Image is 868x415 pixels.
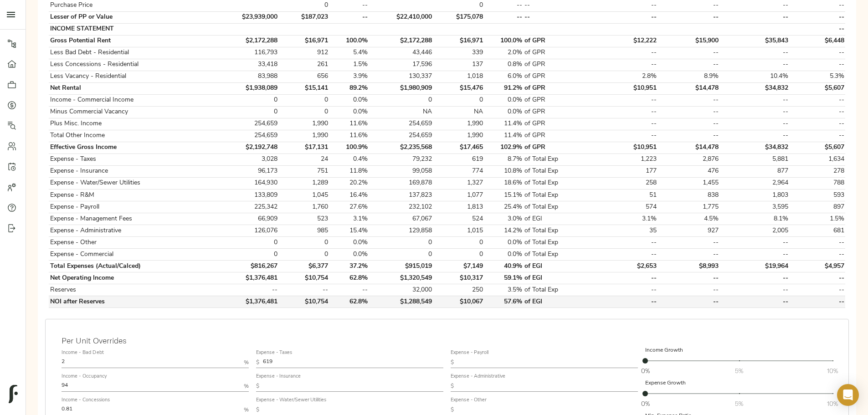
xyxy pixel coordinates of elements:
td: 67,067 [369,213,433,225]
td: -- [591,94,657,106]
td: -- [789,23,845,35]
td: 11.6% [329,130,369,142]
td: -- [591,130,657,142]
td: of Total Exp [524,225,591,237]
td: 523 [279,213,329,225]
td: Net Rental [49,82,217,94]
td: of GPR [524,59,591,71]
td: 8.7% [484,154,524,165]
td: 0.0% [329,94,369,106]
td: -- [658,11,720,23]
td: $34,832 [720,82,789,94]
td: $816,267 [217,261,279,272]
label: Expense - Payroll [451,350,488,355]
span: 10% [827,399,838,408]
td: 27.6% [329,201,369,213]
td: Expense - Administrative [49,225,217,237]
td: 100.0% [484,35,524,47]
td: 0 [433,249,484,261]
td: $5,607 [789,82,845,94]
td: Less Vacancy - Residential [49,71,217,82]
td: 476 [658,165,720,177]
td: 619 [433,154,484,165]
td: 100.9% [329,142,369,154]
td: of GPR [524,35,591,47]
td: 130,337 [369,71,433,82]
td: of Total Exp [524,165,591,177]
td: 3.1% [591,213,657,225]
label: Expense - Administrative [451,374,505,379]
td: Expense - Water/Sewer Utilities [49,177,217,189]
td: $1,320,549 [369,272,433,284]
td: -- [591,249,657,261]
td: -- [789,272,845,284]
td: Less Bad Debt - Residential [49,47,217,59]
td: 11.6% [329,118,369,130]
td: 164,930 [217,177,279,189]
td: 774 [433,165,484,177]
td: of EGI [524,213,591,225]
td: 2.8% [591,71,657,82]
td: NA [369,106,433,118]
td: $22,410,000 [369,11,433,23]
td: 0 [433,237,484,249]
td: 0.0% [329,106,369,118]
td: 1,634 [789,154,845,165]
td: 5.3% [789,71,845,82]
td: of GPR [524,142,591,154]
td: 524 [433,213,484,225]
td: 40.9% [484,261,524,272]
td: -- [720,106,789,118]
td: $19,964 [720,261,789,272]
td: 20.2% [329,177,369,189]
td: -- [789,237,845,249]
td: 3.5% [484,284,524,296]
img: logo [9,385,18,403]
span: 0% [641,399,650,408]
td: -- [591,272,657,284]
td: $175,078 [433,11,484,23]
td: $2,172,288 [217,35,279,47]
td: -- [658,94,720,106]
td: of GPR [524,106,591,118]
td: $1,938,089 [217,82,279,94]
td: 0.8% [484,59,524,71]
td: Effective Gross Income [49,142,217,154]
td: -- [217,284,279,296]
td: of EGI [524,261,591,272]
td: 17,596 [369,59,433,71]
td: 37.2% [329,261,369,272]
td: 1,223 [591,154,657,165]
td: 14.2% [484,225,524,237]
td: $2,192,748 [217,142,279,154]
span: 10% [827,366,838,375]
label: Income - Bad Debt [62,350,103,355]
td: 339 [433,47,484,59]
td: 0 [279,94,329,106]
td: 254,659 [217,118,279,130]
td: 3.1% [329,213,369,225]
td: 62.8% [329,272,369,284]
td: 574 [591,201,657,213]
td: 10.4% [720,71,789,82]
td: of Total Exp [524,249,591,261]
td: 0.0% [329,237,369,249]
td: 16.4% [329,190,369,201]
td: 0.0% [329,249,369,261]
td: 0 [279,106,329,118]
td: 838 [658,190,720,201]
td: of Total Exp [524,190,591,201]
td: 2,876 [658,154,720,165]
td: 1,077 [433,190,484,201]
td: -- [658,106,720,118]
td: -- [658,59,720,71]
td: 877 [720,165,789,177]
td: 1,990 [433,130,484,142]
td: $10,951 [591,82,657,94]
td: NA [433,106,484,118]
td: 0 [279,249,329,261]
td: 126,076 [217,225,279,237]
td: of Total Exp [524,154,591,165]
td: 3.9% [329,71,369,82]
td: $10,754 [279,272,329,284]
